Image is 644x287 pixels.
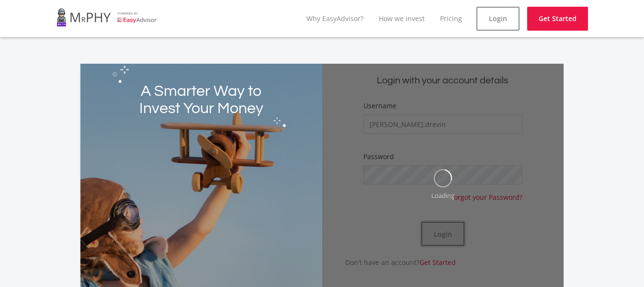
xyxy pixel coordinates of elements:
[440,14,462,23] a: Pricing
[129,83,274,117] h2: A Smarter Way to Invest Your Money
[434,169,452,187] img: oval.svg
[431,191,454,200] div: Loading
[476,7,520,31] a: Login
[527,7,588,31] a: Get Started
[306,14,363,23] a: Why EasyAdvisor?
[379,14,425,23] a: How we invest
